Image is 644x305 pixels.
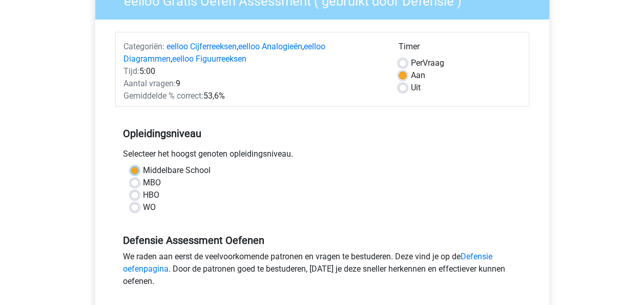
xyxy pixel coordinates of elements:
div: Timer [399,41,521,57]
label: HBO [143,189,159,201]
label: Aan [411,69,425,82]
div: Selecteer het hoogst genoten opleidingsniveau. [115,148,529,164]
span: Gemiddelde % correct: [123,91,203,101]
label: Vraag [411,57,444,69]
h5: Defensie Assessment Oefenen [123,234,522,246]
a: eelloo Figuurreeksen [172,54,246,64]
span: Aantal vragen: [123,79,176,88]
div: We raden aan eerst de veelvoorkomende patronen en vragen te bestuderen. Deze vind je op de . Door... [115,251,529,292]
span: Tijd: [123,66,139,76]
div: 53,6% [116,90,391,102]
label: MBO [143,177,161,189]
a: eelloo Analogieën [238,42,302,51]
span: Categoriën: [123,42,164,51]
div: 9 [116,78,391,90]
label: WO [143,201,156,214]
label: Uit [411,82,421,94]
div: 5:00 [116,65,391,78]
a: eelloo Cijferreeksen [167,42,237,51]
h5: Opleidingsniveau [123,123,522,144]
div: , , , [116,41,391,65]
span: Per [411,58,423,68]
label: Middelbare School [143,164,211,177]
